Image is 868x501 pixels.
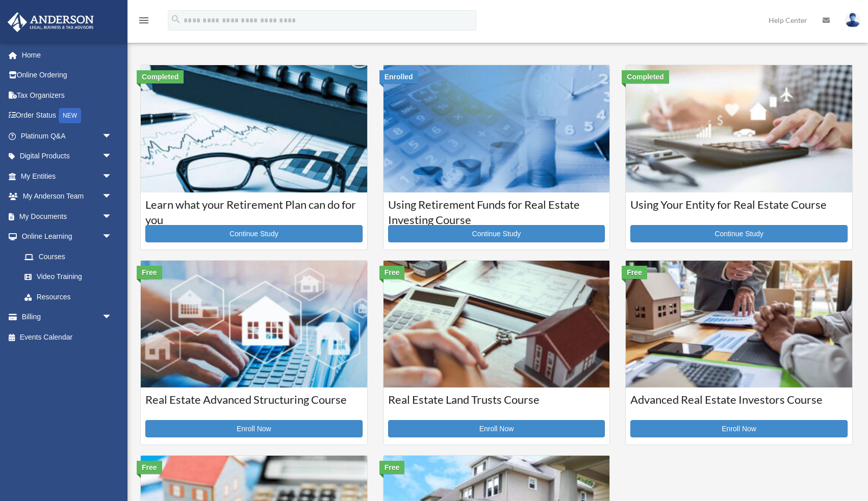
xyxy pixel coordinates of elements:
a: Resources [14,287,127,307]
h3: Using Your Entity for Real Estate Course [630,197,848,222]
a: Home [7,45,127,65]
h3: Learn what your Retirement Plan can do for you [145,197,363,222]
span: arrow_drop_down [102,126,122,147]
span: arrow_drop_down [102,227,122,247]
a: Enroll Now [388,420,605,437]
div: Free [137,266,162,279]
i: search [170,14,182,25]
a: Order StatusNEW [7,105,127,126]
a: My Entitiesarrow_drop_down [7,166,127,186]
div: Free [622,266,647,279]
span: arrow_drop_down [102,307,122,328]
a: My Documentsarrow_drop_down [7,206,127,227]
h3: Real Estate Advanced Structuring Course [145,392,363,417]
div: Enrolled [379,70,418,83]
a: Platinum Q&Aarrow_drop_down [7,126,127,146]
span: arrow_drop_down [102,206,122,227]
a: Continue Study [388,225,605,242]
a: My Anderson Teamarrow_drop_down [7,186,127,207]
h3: Real Estate Land Trusts Course [388,392,605,417]
div: NEW [59,108,81,123]
span: arrow_drop_down [102,166,122,187]
div: Free [137,461,162,474]
div: Completed [137,70,184,83]
a: Digital Productsarrow_drop_down [7,146,127,166]
div: Free [379,461,405,474]
a: Continue Study [630,225,848,242]
img: Anderson Advisors Platinum Portal [5,12,97,32]
div: Free [379,266,405,279]
a: Online Ordering [7,65,127,86]
a: Events Calendar [7,327,127,347]
a: Enroll Now [630,420,848,437]
a: Tax Organizers [7,85,127,105]
div: Completed [622,70,669,83]
a: menu [138,18,150,26]
a: Enroll Now [145,420,363,437]
a: Continue Study [145,225,363,242]
a: Courses [14,246,122,267]
span: arrow_drop_down [102,146,122,167]
a: Online Learningarrow_drop_down [7,227,127,247]
a: Billingarrow_drop_down [7,307,127,327]
h3: Using Retirement Funds for Real Estate Investing Course [388,197,605,222]
h3: Advanced Real Estate Investors Course [630,392,848,417]
i: menu [138,14,150,26]
img: User Pic [845,13,860,27]
a: Video Training [14,267,127,287]
span: arrow_drop_down [102,186,122,207]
